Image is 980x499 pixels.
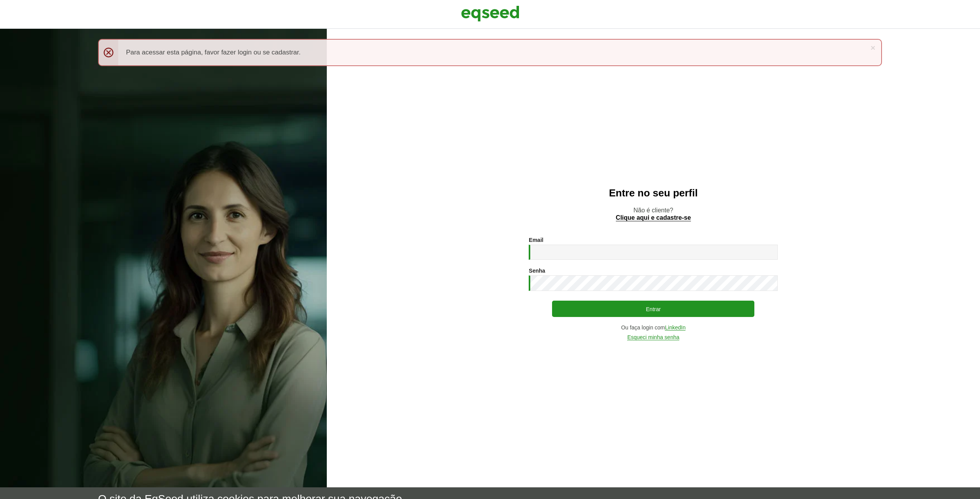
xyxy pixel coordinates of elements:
[552,301,754,317] button: Entrar
[529,237,543,243] label: Email
[461,4,519,23] img: EqSeed Logo
[616,215,691,221] a: Clique aqui e cadastre-se
[529,325,778,331] div: Ou faça login com
[342,207,964,221] p: Não é cliente?
[98,39,882,66] div: Para acessar esta página, favor fazer login ou se cadastrar.
[529,268,545,273] label: Senha
[871,44,875,52] a: ×
[665,325,685,331] a: LinkedIn
[627,334,679,340] a: Esqueci minha senha
[342,187,964,199] h2: Entre no seu perfil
